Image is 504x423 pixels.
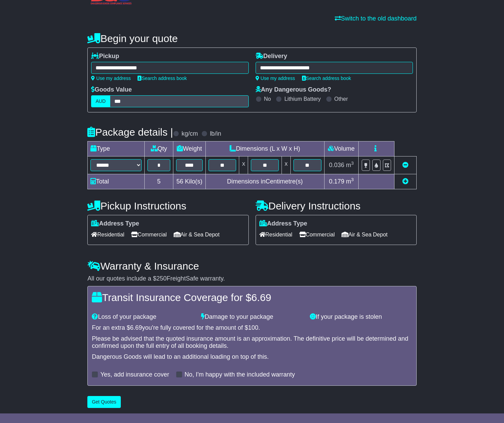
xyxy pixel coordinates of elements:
span: Commercial [299,229,335,240]
div: Loss of your package [88,313,198,321]
span: 0.179 [329,178,344,185]
span: 6.69 [130,324,142,331]
h4: Transit Insurance Coverage for $ [92,292,412,303]
sup: 3 [351,161,354,166]
td: Qty [145,141,173,156]
td: x [282,156,291,174]
label: Address Type [259,220,307,228]
label: Lithium Battery [284,96,321,102]
a: Switch to the old dashboard [335,15,417,22]
td: x [239,156,248,174]
span: 0.036 [329,162,344,168]
label: lb/in [210,130,221,138]
h4: Package details | [87,126,173,138]
label: Delivery [256,53,287,60]
label: Pickup [91,53,119,60]
span: 250 [156,275,167,282]
h4: Begin your quote [87,33,417,44]
td: 5 [145,174,173,189]
a: Remove this item [402,162,408,168]
label: AUD [91,95,110,107]
td: Dimensions in Centimetre(s) [205,174,324,189]
label: Any Dangerous Goods? [256,86,331,94]
div: For an extra $ you're fully covered for the amount of $ . [92,324,412,332]
td: Type [88,141,145,156]
div: If your package is stolen [306,313,416,321]
a: Search address book [302,76,351,81]
a: Use my address [91,76,131,81]
label: Goods Value [91,86,132,94]
td: Weight [173,141,206,156]
h4: Warranty & Insurance [87,260,417,272]
div: Please be advised that the quoted insurance amount is an approximation. The definitive price will... [92,335,412,350]
span: Residential [91,229,124,240]
div: All our quotes include a $ FreightSafe warranty. [87,275,417,283]
div: Dangerous Goods will lead to an additional loading on top of this. [92,353,412,361]
td: Volume [324,141,358,156]
label: Other [334,96,348,102]
a: Use my address [256,76,295,81]
span: Residential [259,229,292,240]
span: m [346,162,354,168]
td: Dimensions (L x W x H) [205,141,324,156]
span: Commercial [131,229,167,240]
td: Kilo(s) [173,174,206,189]
span: 56 [176,178,183,185]
label: kg/cm [182,130,198,138]
span: 6.69 [251,292,271,303]
label: Yes, add insurance cover [100,371,169,379]
sup: 3 [351,177,354,182]
span: 100 [248,324,258,331]
td: Total [88,174,145,189]
span: Air & Sea Depot [342,229,388,240]
h4: Pickup Instructions [87,200,248,211]
div: Damage to your package [198,313,307,321]
label: No [264,96,271,102]
a: Search address book [138,76,187,81]
a: Add new item [402,178,408,185]
span: m [346,178,354,185]
span: Air & Sea Depot [174,229,220,240]
label: No, I'm happy with the included warranty [185,371,295,379]
button: Get Quotes [87,396,121,408]
h4: Delivery Instructions [256,200,417,211]
label: Address Type [91,220,139,228]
